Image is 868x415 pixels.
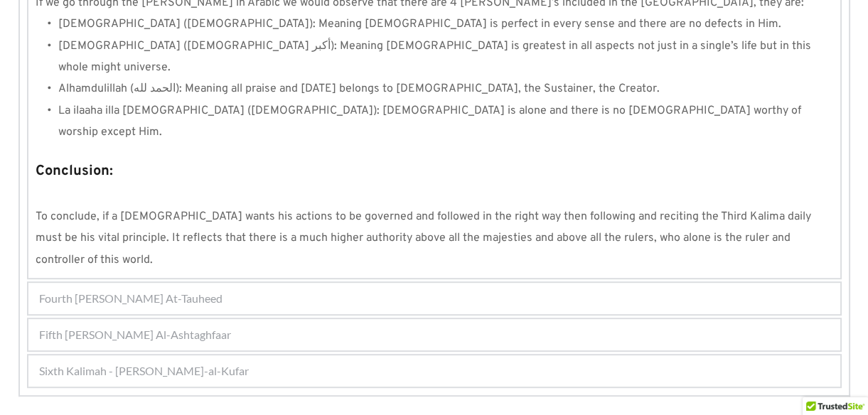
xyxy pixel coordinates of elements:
span: Sixth Kalimah - [PERSON_NAME]-al-Kufar [39,362,249,379]
strong: Conclusion: [36,162,113,180]
span: Fourth [PERSON_NAME] At-Tauheed [39,290,223,307]
span: Fifth [PERSON_NAME] Al-Ashtaghfaar [39,326,231,343]
span: To conclude, if a [DEMOGRAPHIC_DATA] wants his actions to be governed and followed in the right w... [36,210,814,267]
span: La ilaaha illa [DEMOGRAPHIC_DATA] ([DEMOGRAPHIC_DATA]): [DEMOGRAPHIC_DATA] is alone and there is ... [58,104,804,139]
span: [DEMOGRAPHIC_DATA] ([DEMOGRAPHIC_DATA]): Meaning [DEMOGRAPHIC_DATA] is perfect in every sense and... [58,17,781,31]
span: Alhamdulillah (الحمد لله): Meaning all praise and [DATE] belongs to [DEMOGRAPHIC_DATA], the Susta... [58,82,660,96]
span: [DEMOGRAPHIC_DATA] ([DEMOGRAPHIC_DATA] أكبر): Meaning [DEMOGRAPHIC_DATA] is greatest in all aspec... [58,39,814,75]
